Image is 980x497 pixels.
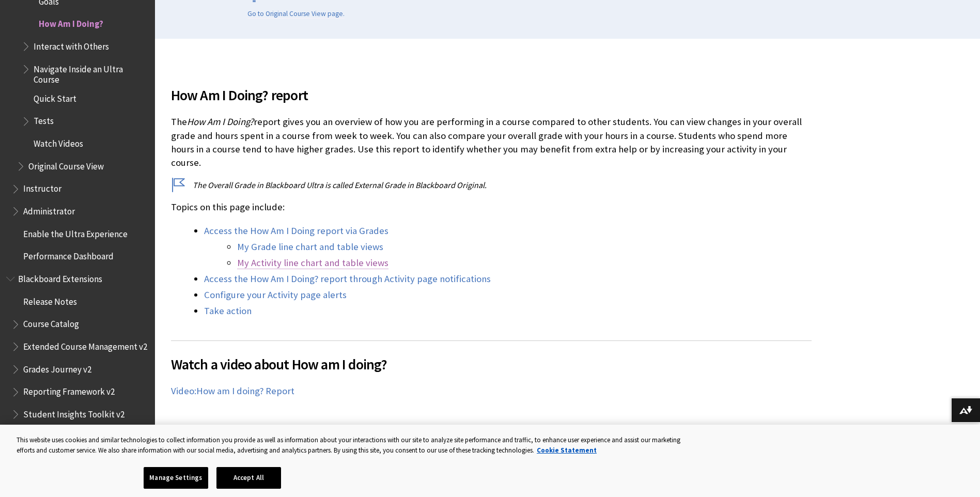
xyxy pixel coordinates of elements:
[23,203,75,216] span: Administrator
[187,116,254,128] span: How Am I Doing?
[171,115,812,169] p: The report gives you an overview of how you are performing in a course compared to other students...
[247,9,345,19] a: Go to Original Course View page.
[28,158,104,172] span: Original Course View
[216,467,281,489] button: Accept All
[204,289,347,301] a: Configure your Activity page alerts
[237,257,388,269] a: My Activity line chart and table views
[171,353,812,375] span: Watch a video about How am I doing?
[23,316,79,330] span: Course Catalog
[144,467,208,489] button: Manage Settings
[537,446,597,455] a: More information about your privacy, opens in a new tab
[171,385,294,397] a: Video:How am I doing? Report
[23,180,61,194] span: Instructor
[204,305,252,317] a: Take action
[34,113,54,127] span: Tests
[204,273,491,285] a: Access the How Am I Doing? report through Activity page notifications
[34,90,76,104] span: Quick Start
[18,270,102,284] span: Blackboard Extensions
[34,135,83,149] span: Watch Videos
[23,225,128,239] span: Enable the Ultra Experience
[23,383,115,397] span: Reporting Framework v2
[204,225,388,237] a: Access the How Am I Doing report via Grades
[171,200,812,214] p: Topics on this page include:
[34,38,109,52] span: Interact with Others
[23,406,125,420] span: Student Insights Toolkit v2
[34,60,148,85] span: Navigate Inside an Ultra Course
[39,15,103,29] span: How Am I Doing?
[171,179,812,191] p: The Overall Grade in Blackboard Ultra is called External Grade in Blackboard Original.
[23,293,77,307] span: Release Notes
[171,84,812,106] span: How Am I Doing? report
[17,435,686,455] div: This website uses cookies and similar technologies to collect information you provide as well as ...
[6,270,149,453] nav: Book outline for Blackboard Extensions
[237,241,383,253] a: My Grade line chart and table views
[23,248,114,262] span: Performance Dashboard
[23,338,147,352] span: Extended Course Management v2
[196,385,294,397] span: How am I doing? Report
[23,361,91,375] span: Grades Journey v2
